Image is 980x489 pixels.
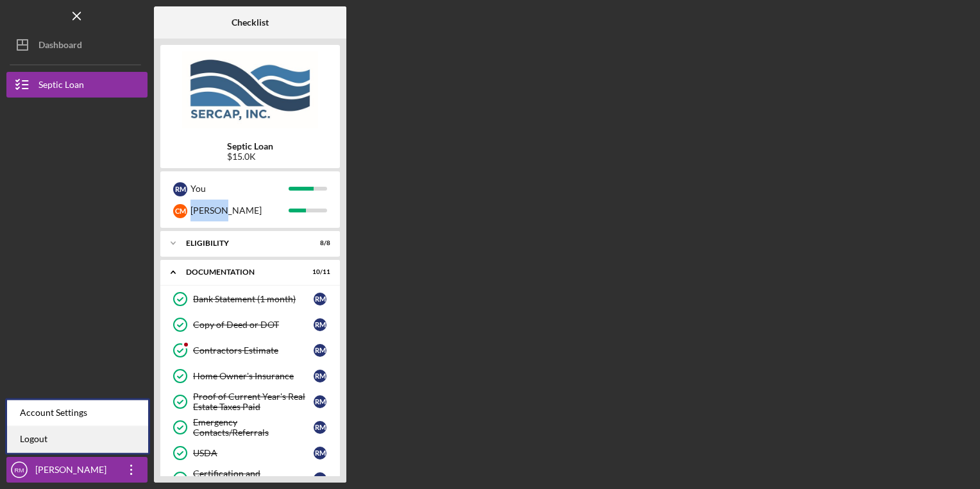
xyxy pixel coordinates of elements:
[167,415,334,440] a: Emergency Contacts/ReferralsRM
[160,51,340,128] img: Product logo
[32,457,115,486] div: [PERSON_NAME]
[314,293,326,305] div: R M
[38,32,82,61] div: Dashboard
[307,239,330,247] div: 8 / 8
[193,294,314,304] div: Bank Statement (1 month)
[167,389,334,415] a: Proof of Current Year's Real Estate Taxes PaidRM
[167,363,334,389] a: Home Owner's InsuranceRM
[6,72,148,98] button: Septic Loan
[314,370,326,382] div: R M
[314,447,326,459] div: R M
[190,178,289,200] div: You
[314,421,326,434] div: R M
[190,200,289,221] div: [PERSON_NAME]
[173,204,187,218] div: C M
[6,457,148,483] button: RM[PERSON_NAME]
[6,32,148,58] button: Dashboard
[15,467,24,474] text: RM
[193,345,314,356] div: Contractors Estimate
[193,468,314,489] div: Certification and Confidentiality
[227,151,273,162] div: $15.0K
[193,320,314,330] div: Copy of Deed or DOT
[167,312,334,338] a: Copy of Deed or DOTRM
[227,141,273,151] b: Septic Loan
[314,472,326,485] div: R M
[167,440,334,466] a: USDARM
[193,448,314,458] div: USDA
[186,239,298,247] div: Eligibility
[314,395,326,408] div: R M
[173,182,187,196] div: R M
[314,344,326,357] div: R M
[7,426,148,452] a: Logout
[186,268,298,276] div: Documentation
[167,338,334,363] a: Contractors EstimateRM
[7,400,148,426] div: Account Settings
[167,286,334,312] a: Bank Statement (1 month)RM
[193,371,314,381] div: Home Owner's Insurance
[307,268,330,276] div: 10 / 11
[314,318,326,331] div: R M
[38,72,84,101] div: Septic Loan
[193,391,314,412] div: Proof of Current Year's Real Estate Taxes Paid
[232,17,269,28] b: Checklist
[193,417,314,438] div: Emergency Contacts/Referrals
